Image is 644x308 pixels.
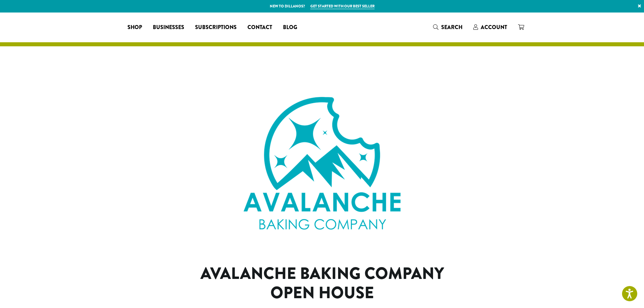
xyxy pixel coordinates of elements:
[481,23,507,31] span: Account
[428,22,468,33] a: Search
[283,23,297,32] span: Blog
[177,264,467,303] h1: Avalanche Baking Company Open House
[127,23,142,32] span: Shop
[122,22,147,33] a: Shop
[310,3,375,9] a: Get started with our best seller
[153,23,184,32] span: Businesses
[195,23,237,32] span: Subscriptions
[247,23,272,32] span: Contact
[441,23,462,31] span: Search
